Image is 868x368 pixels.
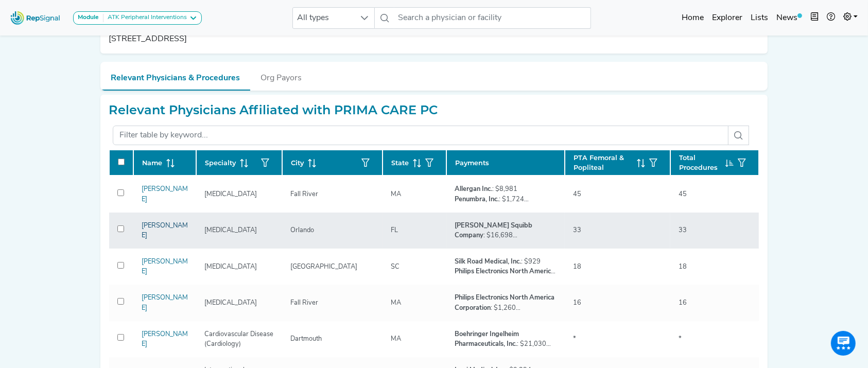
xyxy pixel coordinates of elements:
div: ATK Peripheral Interventions [103,14,187,22]
strong: Philips Electronics North America Corporation [455,268,555,285]
div: 16 [672,298,693,308]
span: Total Procedures [679,153,721,172]
div: [MEDICAL_DATA] [198,298,263,308]
strong: Boehringer Ingelheim Pharmaceuticals, Inc. [455,331,519,347]
strong: Silk Road Medical, Inc. [455,258,521,265]
p: [STREET_ADDRESS] [109,33,219,45]
h2: Relevant Physicians Affiliated with PRIMA CARE PC [109,103,438,118]
div: 16 [567,298,587,308]
div: : $1,260 [455,293,557,312]
a: Explorer [708,8,747,28]
strong: Penumbra, Inc. [455,196,499,203]
a: Lists [747,8,772,28]
div: SC [385,262,406,272]
div: Dartmouth [284,334,328,344]
a: [PERSON_NAME] [142,222,188,239]
span: Name [142,158,162,168]
button: ModuleATK Peripheral Interventions [73,11,202,25]
input: Filter table by keyword... [113,126,728,145]
div: 18 [567,262,587,272]
strong: Allergan Inc. [455,186,492,192]
a: Home [678,8,708,28]
div: : $16,698 [455,221,557,240]
strong: Philips Electronics North America Corporation [455,294,554,311]
div: 18 [672,262,693,272]
div: [MEDICAL_DATA] [198,189,263,199]
div: MA [385,298,407,308]
div: 45 [567,189,587,199]
div: : $8,981 [455,184,557,194]
div: Orlando [284,225,320,235]
div: MA [385,334,407,344]
a: [PERSON_NAME] [142,294,188,311]
strong: [PERSON_NAME] Squibb Company [455,222,532,239]
div: FL [385,225,404,235]
span: All types [293,8,355,28]
span: Payments [455,158,489,168]
div: Fall River [284,189,324,199]
div: 33 [672,225,693,235]
span: State [391,158,409,168]
div: Cardiovascular Disease (Cardiology) [198,329,280,349]
div: [MEDICAL_DATA] [198,262,263,272]
a: News [772,8,806,28]
a: [PERSON_NAME] [142,331,188,347]
div: 33 [567,225,587,235]
button: Relevant Physicians & Procedures [100,62,250,91]
span: City [291,158,304,168]
span: PTA Femoral & Popliteal [574,153,633,172]
div: : $790 [455,267,557,276]
div: [MEDICAL_DATA] [198,225,263,235]
input: Search a physician or facility [394,7,591,29]
button: Intel Book [806,8,823,28]
div: 45 [672,189,693,199]
div: MA [385,189,407,199]
div: Fall River [284,298,324,308]
span: Specialty [205,158,236,168]
div: : $21,030 [455,329,557,349]
div: : $929 [455,257,557,267]
button: Org Payors [250,62,312,90]
div: : $1,724 [455,195,557,204]
a: [PERSON_NAME] [142,186,188,202]
div: [GEOGRAPHIC_DATA] [284,262,363,272]
strong: Module [78,14,99,21]
a: [PERSON_NAME] [142,258,188,275]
